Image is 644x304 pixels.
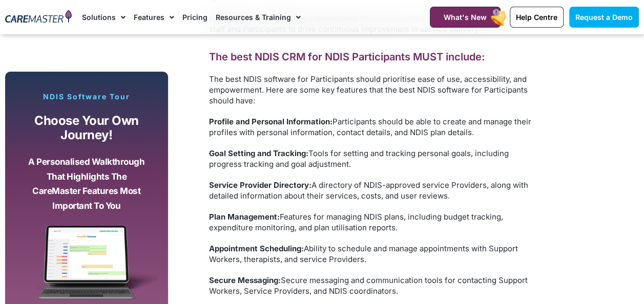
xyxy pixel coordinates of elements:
[209,244,304,253] strong: Appointment Scheduling:
[209,180,311,190] strong: Service Provider Directory:
[209,212,280,222] strong: Plan Management:
[209,275,281,285] strong: Secure Messaging:
[23,114,150,143] p: Choose your own journey!
[15,92,158,101] p: NDIS Software Tour
[209,50,532,63] h2: The best NDIS CRM for NDIS Participants MUST include:
[516,13,557,21] span: Help Centre
[430,7,501,28] a: What's New
[510,7,564,28] a: Help Centre
[575,13,633,21] span: Request a Demo
[209,243,532,265] p: Ability to schedule and manage appointments with Support Workers, therapists, and service Providers.
[209,117,333,126] strong: Profile and Personal Information:
[209,148,532,169] p: Tools for setting and tracking personal goals, including progress tracking and goal adjustment.
[209,148,308,158] strong: Goal Setting and Tracking:
[209,180,532,201] p: A directory of NDIS-approved service Providers, along with detailed information about their servi...
[444,13,487,21] span: What's New
[209,275,532,296] p: Secure messaging and communication tools for contacting Support Workers, Service Providers, and N...
[23,155,150,213] p: A personalised walkthrough that highlights the CareMaster features most important to you
[209,116,532,138] p: Participants should be able to create and manage their profiles with personal information, contac...
[5,10,72,25] img: CareMaster Logo
[569,7,639,28] a: Request a Demo
[209,74,532,106] p: The best NDIS software for Participants should prioritise ease of use, accessibility, and empower...
[209,211,532,233] p: Features for managing NDIS plans, including budget tracking, expenditure monitoring, and plan uti...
